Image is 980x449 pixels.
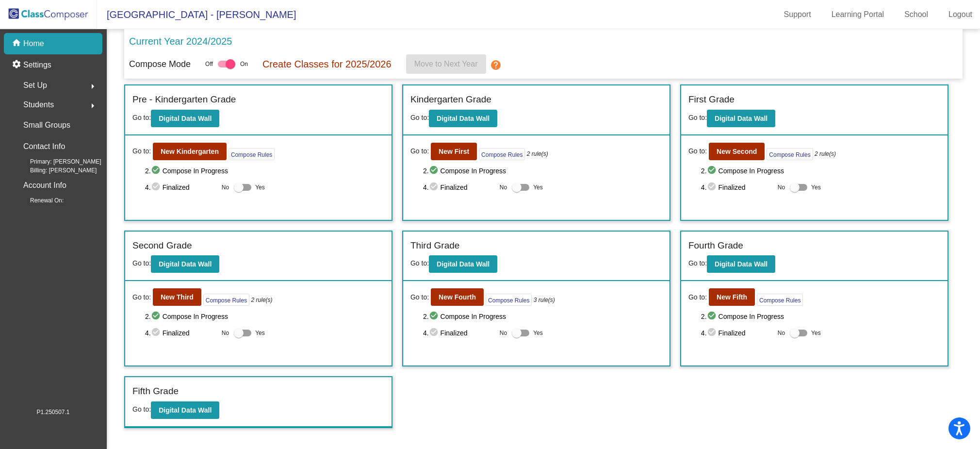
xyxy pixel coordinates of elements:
i: 3 rule(s) [534,296,555,304]
span: Go to: [410,146,429,156]
span: 2. Compose In Progress [701,311,940,322]
span: Move to Next Year [414,60,478,68]
span: Go to: [688,114,707,121]
span: No [222,329,229,337]
span: Yes [533,182,543,193]
button: Digital Data Wall [151,401,219,419]
button: Compose Rules [486,294,532,306]
b: Digital Data Wall [159,406,212,414]
span: 4. Finalized [701,327,773,339]
label: Kindergarten Grade [410,93,491,107]
mat-icon: check_circle [151,327,163,339]
button: New Fifth [709,288,755,306]
b: Digital Data Wall [715,260,768,268]
button: Digital Data Wall [707,110,775,127]
mat-icon: check_circle [429,182,441,193]
a: Logout [941,7,980,22]
b: Digital Data Wall [159,260,212,268]
span: Go to: [410,292,429,302]
span: 2. Compose In Progress [423,165,662,177]
label: Pre - Kindergarten Grade [132,93,236,107]
span: Students [23,98,54,112]
span: 4. Finalized [423,327,495,339]
label: Fifth Grade [132,384,179,399]
button: Compose Rules [767,148,813,160]
p: Compose Mode [129,58,191,71]
span: On [240,60,248,68]
span: Set Up [23,79,47,92]
span: Go to: [132,259,151,267]
span: 4. Finalized [701,182,773,193]
mat-icon: arrow_right [87,81,98,92]
a: Support [776,7,819,22]
span: Yes [811,327,821,339]
span: Renewal On: [15,196,64,205]
span: Off [205,60,213,68]
mat-icon: settings [12,59,23,71]
p: Home [23,38,44,50]
p: Account Info [23,179,66,192]
span: Go to: [132,292,151,302]
mat-icon: check_circle [707,327,719,339]
button: Move to Next Year [406,54,486,74]
span: Go to: [132,114,151,121]
span: No [778,183,785,192]
p: Small Groups [23,118,70,132]
span: 2. Compose In Progress [145,165,384,177]
label: First Grade [688,93,735,107]
span: No [222,183,229,192]
b: Digital Data Wall [437,115,490,122]
span: Yes [533,327,543,339]
span: Yes [811,182,821,193]
b: New Second [717,148,757,155]
b: New Fourth [439,293,476,301]
button: Digital Data Wall [429,110,497,127]
mat-icon: check_circle [151,311,163,322]
button: Digital Data Wall [707,255,775,273]
p: Create Classes for 2025/2026 [262,57,392,71]
b: New Fifth [717,293,747,301]
span: [GEOGRAPHIC_DATA] - [PERSON_NAME] [97,7,296,22]
span: Primary: [PERSON_NAME] [15,157,101,166]
span: Go to: [132,405,151,413]
i: 2 rule(s) [815,150,836,158]
p: Contact Info [23,140,65,153]
span: Yes [255,327,265,339]
button: Compose Rules [479,148,525,160]
p: Current Year 2024/2025 [129,34,232,49]
button: Compose Rules [229,148,275,160]
button: Compose Rules [203,294,249,306]
b: New Third [161,293,194,301]
mat-icon: check_circle [429,327,441,339]
mat-icon: check_circle [151,182,163,193]
span: 4. Finalized [145,182,217,193]
span: No [778,329,785,337]
span: 2. Compose In Progress [423,311,662,322]
i: 2 rule(s) [251,296,273,304]
label: Third Grade [410,239,459,253]
span: 4. Finalized [423,182,495,193]
button: New Fourth [431,288,484,306]
p: Settings [23,59,51,71]
button: Digital Data Wall [429,255,497,273]
button: Digital Data Wall [151,110,219,127]
label: Second Grade [132,239,192,253]
button: New First [431,143,477,160]
mat-icon: check_circle [707,182,719,193]
button: New Kindergarten [153,143,227,160]
label: Fourth Grade [688,239,743,253]
a: School [897,7,936,22]
mat-icon: check_circle [429,311,441,322]
span: Go to: [132,146,151,156]
b: Digital Data Wall [159,115,212,122]
span: No [500,329,507,337]
button: New Third [153,288,201,306]
b: New Kindergarten [161,148,219,155]
span: Yes [255,182,265,193]
i: 2 rule(s) [527,150,548,158]
span: 2. Compose In Progress [145,311,384,322]
a: Learning Portal [824,7,892,22]
mat-icon: help [490,59,502,71]
button: New Second [709,143,765,160]
mat-icon: check_circle [707,311,719,322]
